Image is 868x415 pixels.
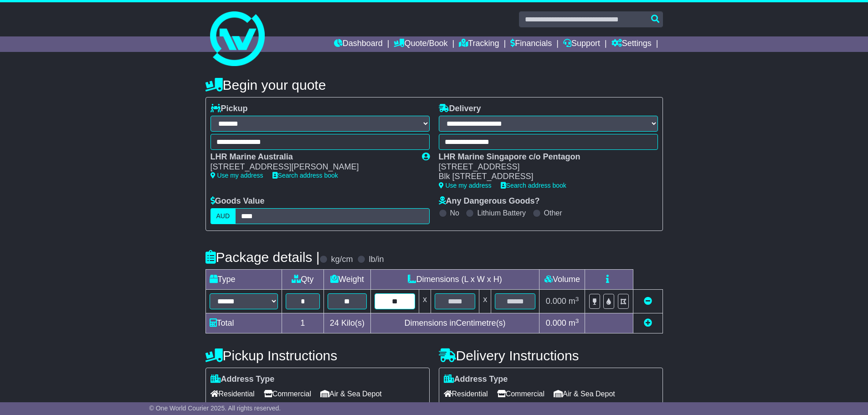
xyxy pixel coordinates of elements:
sup: 3 [575,318,579,324]
span: 24 [330,318,339,328]
td: Kilo(s) [324,313,371,333]
label: Delivery [439,104,481,114]
span: Residential [444,387,488,401]
h4: Pickup Instructions [205,348,430,363]
a: Quote/Book [394,36,447,52]
a: Remove this item [644,297,652,306]
span: 0.000 [546,318,566,328]
label: kg/cm [331,255,353,265]
div: [STREET_ADDRESS][PERSON_NAME] [211,162,413,172]
span: Air & Sea Depot [320,387,382,401]
a: Add new item [644,318,652,328]
td: Volume [539,270,585,290]
sup: 3 [575,296,579,302]
a: Search address book [272,172,338,179]
label: No [450,209,459,217]
label: Address Type [444,374,508,384]
td: Weight [324,270,371,290]
td: x [419,290,431,313]
div: LHR Marine Singapore c/o Pentagon [439,152,649,162]
label: Address Type [211,374,275,384]
td: Type [205,270,282,290]
a: Dashboard [334,36,383,52]
div: [STREET_ADDRESS] [439,162,649,172]
a: Tracking [459,36,499,52]
span: © One World Courier 2025. All rights reserved. [149,405,281,412]
td: Total [205,313,282,333]
a: Use my address [211,172,263,179]
label: Pickup [211,104,248,114]
span: Commercial [497,387,544,401]
span: Air & Sea Depot [554,387,615,401]
td: Qty [282,270,324,290]
label: Lithium Battery [477,209,526,217]
td: x [479,290,491,313]
label: lb/in [369,255,384,265]
span: Residential [211,387,255,401]
span: Commercial [264,387,311,401]
a: Settings [611,36,652,52]
h4: Delivery Instructions [439,348,663,363]
span: 0.000 [546,297,566,306]
a: Search address book [501,182,566,189]
td: Dimensions (L x W x H) [370,270,539,290]
a: Financials [510,36,552,52]
label: AUD [211,208,236,224]
td: 1 [282,313,324,333]
label: Other [544,209,562,217]
div: LHR Marine Australia [211,152,413,162]
span: m [569,297,579,306]
a: Use my address [439,182,492,189]
h4: Begin your quote [205,77,663,92]
label: Goods Value [211,196,265,206]
span: m [569,318,579,328]
td: Dimensions in Centimetre(s) [370,313,539,333]
label: Any Dangerous Goods? [439,196,540,206]
div: Blk [STREET_ADDRESS] [439,172,649,182]
h4: Package details | [205,250,320,265]
a: Support [563,36,600,52]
